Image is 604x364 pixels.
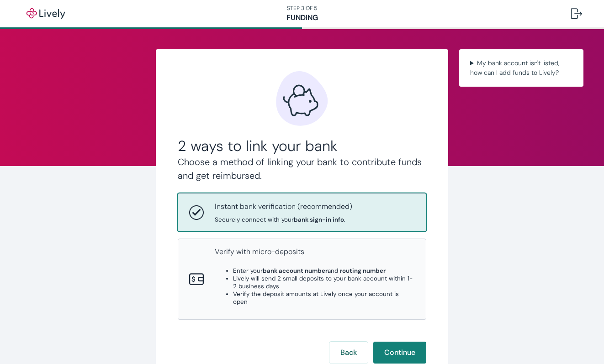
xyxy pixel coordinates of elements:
[215,246,415,257] p: Verify with micro-deposits
[233,290,415,306] li: Verify the deposit amounts at Lively once your account is open
[263,267,328,275] strong: bank account number
[20,8,71,19] img: Lively
[215,201,352,212] p: Instant bank verification (recommended)
[178,194,426,231] button: Instant bank verificationInstant bank verification (recommended)Securely connect with yourbank si...
[233,275,415,290] li: Lively will send 2 small deposits to your bank account within 1-2 business days
[329,342,368,364] button: Back
[294,216,344,224] strong: bank sign-in info
[466,57,576,79] summary: My bank account isn't listed, how can I add funds to Lively?
[189,272,204,286] svg: Micro-deposits
[178,155,426,182] h4: Choose a method of linking your bank to contribute funds and get reimbursed.
[178,137,426,155] h2: 2 ways to link your bank
[178,239,426,319] button: Micro-depositsVerify with micro-depositsEnter yourbank account numberand routing numberLively wil...
[564,3,589,25] button: Log out
[373,342,426,364] button: Continue
[215,216,352,224] span: Securely connect with your .
[233,267,415,275] li: Enter your and
[340,267,386,275] strong: routing number
[189,205,204,220] svg: Instant bank verification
